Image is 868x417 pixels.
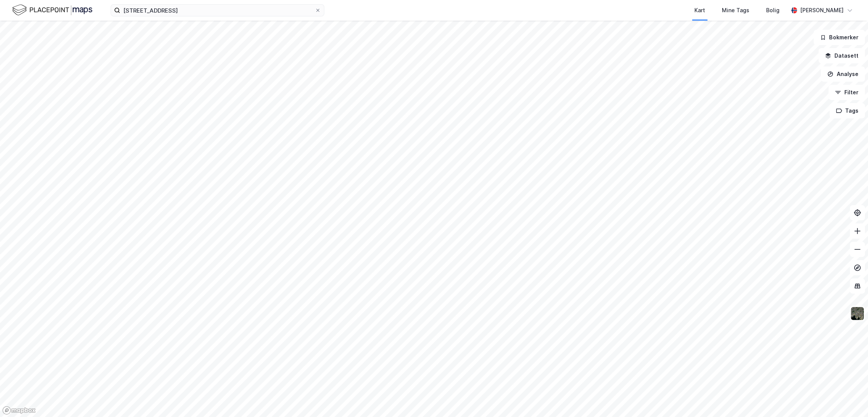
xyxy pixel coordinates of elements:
div: Bolig [766,6,779,15]
div: Mine Tags [722,6,749,15]
input: Søk på adresse, matrikkel, gårdeiere, leietakere eller personer [120,5,315,16]
button: Bokmerker [813,30,865,45]
img: 9k= [850,306,865,321]
div: [PERSON_NAME] [800,6,844,15]
div: Kontrollprogram for chat [830,380,868,417]
a: Mapbox homepage [2,406,36,415]
button: Filter [828,85,865,100]
img: logo.f888ab2527a4732fd821a326f86c7f29.svg [12,3,92,17]
button: Analyse [821,66,865,82]
button: Tags [829,103,865,118]
div: Kart [694,6,705,15]
button: Datasett [818,48,865,63]
iframe: Chat Widget [830,380,868,417]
